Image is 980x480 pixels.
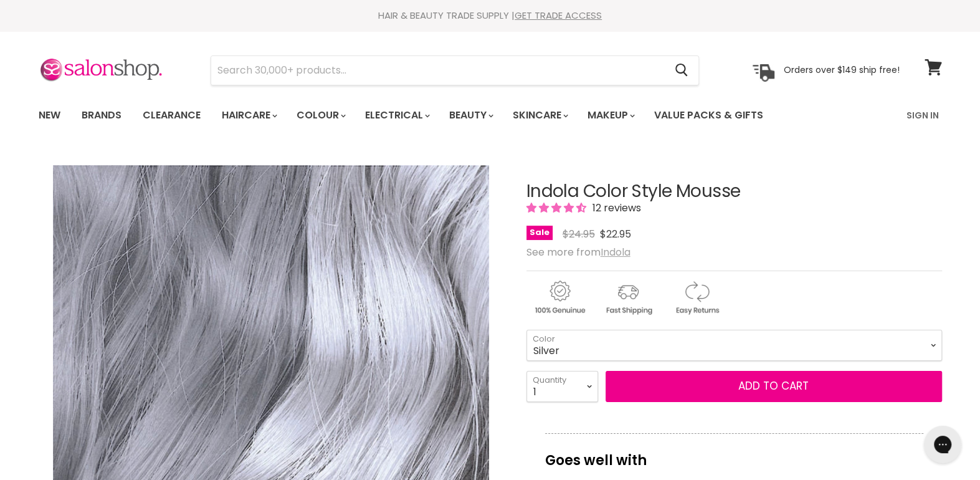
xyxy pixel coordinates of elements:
a: Makeup [578,102,642,128]
a: Skincare [503,102,576,128]
nav: Main [23,97,958,133]
a: Value Packs & Gifts [645,102,773,128]
button: Search [665,56,698,85]
a: Clearance [133,102,210,128]
span: 12 reviews [589,201,641,215]
span: See more from [526,245,630,259]
a: New [29,102,70,128]
a: Brands [72,102,131,128]
a: Electrical [356,102,437,128]
a: Indola [601,245,630,259]
img: genuine.gif [526,279,592,317]
select: Quantity [526,371,598,402]
a: Haircare [212,102,285,128]
a: Sign In [899,102,946,128]
a: Beauty [440,102,501,128]
iframe: Gorgias live chat messenger [918,421,968,468]
span: Sale [526,226,553,240]
img: returns.gif [664,279,730,317]
h1: Indola Color Style Mousse [526,182,942,201]
a: GET TRADE ACCESS [515,9,602,22]
span: $22.95 [600,227,631,241]
form: Product [211,55,699,85]
ul: Main menu [29,97,836,133]
div: HAIR & BEAUTY TRADE SUPPLY | [23,9,958,22]
p: Goes well with [545,433,923,474]
span: $24.95 [563,227,595,241]
button: Add to cart [606,371,942,402]
span: Add to cart [738,378,809,393]
span: 4.33 stars [526,201,589,215]
a: Colour [287,102,353,128]
img: shipping.gif [595,279,661,317]
p: Orders over $149 ship free! [784,64,900,75]
input: Search [211,56,665,85]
